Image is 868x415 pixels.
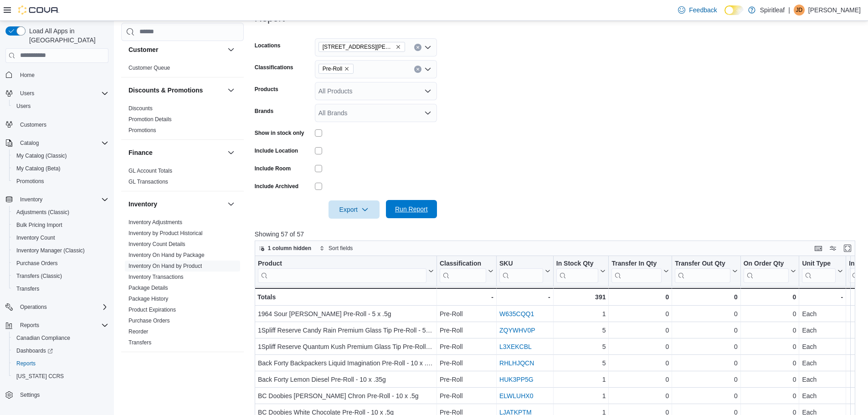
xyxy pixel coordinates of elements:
span: Discounts [128,105,153,112]
div: 0 [675,292,737,302]
p: Spiritleaf [760,5,785,15]
span: Promotions [16,178,44,185]
span: Inventory On Hand by Package [128,251,205,259]
div: Inventory [121,217,244,352]
div: 5 [556,358,606,369]
div: 0 [675,374,737,385]
div: On Order Qty [744,259,789,282]
span: Pre-Roll [318,64,354,74]
button: 1 column hidden [255,243,315,254]
button: [US_STATE] CCRS [9,370,112,383]
button: Inventory [226,199,236,210]
div: 0 [744,374,796,385]
a: ELWLUHX0 [499,392,533,400]
a: Inventory On Hand by Package [128,252,205,258]
button: Catalog [2,137,112,149]
span: Inventory [20,196,42,203]
button: Inventory Manager (Classic) [9,244,112,257]
div: Transfer Out Qty [675,259,730,282]
button: Discounts & Promotions [226,85,236,96]
button: Sort fields [316,243,356,254]
div: 1Spliff Reserve Quantum Kush Premium Glass Tip Pre-Roll - 5 x .6g [258,341,434,352]
div: 0 [675,341,737,352]
span: Inventory On Hand by Product [128,262,202,270]
p: [PERSON_NAME] [808,5,861,15]
span: Adjustments (Classic) [16,209,69,216]
button: Open list of options [424,44,431,51]
a: Inventory by Product Historical [128,230,203,236]
a: Discounts [128,105,153,112]
span: Purchase Orders [16,260,58,267]
button: Discounts & Promotions [128,86,224,95]
span: Load All Apps in [GEOGRAPHIC_DATA] [26,26,108,45]
span: Dashboards [13,345,108,356]
div: Finance [121,165,244,191]
div: 0 [675,308,737,319]
a: Canadian Compliance [13,333,74,343]
button: Promotions [9,175,112,188]
div: Transfer In Qty [611,259,662,282]
div: Product [258,259,426,268]
a: My Catalog (Beta) [13,163,64,174]
button: Canadian Compliance [9,332,112,344]
span: Canadian Compliance [13,333,108,343]
div: 1 [556,308,606,319]
a: Inventory Adjustments [128,219,182,225]
div: Pre-Roll [440,358,493,369]
div: Each [802,358,843,369]
label: Brands [255,108,273,115]
div: Pre-Roll [440,325,493,336]
span: Feedback [689,5,717,15]
a: Reports [13,358,39,369]
span: Catalog [20,139,39,147]
span: Inventory Manager (Classic) [16,247,85,254]
div: 1964 Sour [PERSON_NAME] Pre-Roll - 5 x .5g [258,308,434,319]
button: Unit Type [802,259,843,282]
span: Transfers [128,339,151,346]
a: Promotions [128,127,156,133]
button: Open list of options [424,87,431,95]
button: Transfers (Classic) [9,270,112,282]
a: [US_STATE] CCRS [13,371,67,382]
div: 391 [556,292,606,302]
button: Inventory [2,193,112,206]
button: Operations [2,301,112,313]
button: Purchase Orders [9,257,112,270]
a: Feedback [674,1,720,19]
button: Run Report [386,200,437,218]
span: Purchase Orders [128,317,170,324]
button: Users [16,88,38,99]
div: Unit Type [802,259,836,282]
span: Transfers [16,285,39,292]
button: Inventory Count [9,231,112,244]
div: Customer [121,62,244,77]
button: Catalog [16,138,42,149]
span: Canadian Compliance [16,334,70,342]
a: Settings [16,389,43,400]
span: Inventory Count [13,232,108,243]
span: My Catalog (Classic) [13,150,108,161]
h3: Inventory [128,200,157,209]
div: 0 [675,358,737,369]
a: Product Expirations [128,307,176,313]
a: Dashboards [13,345,56,356]
span: Promotion Details [128,116,172,123]
button: Finance [226,147,236,158]
a: Promotions [13,176,48,187]
div: SKU URL [499,259,543,282]
h3: Finance [128,148,153,157]
input: Dark Mode [724,5,744,15]
div: - [802,292,843,302]
div: 5 [556,325,606,336]
div: Pre-Roll [440,374,493,385]
button: In Stock Qty [556,259,606,282]
p: | [788,5,790,15]
div: Transfer In Qty [611,259,662,268]
a: Customer Queue [128,65,170,71]
span: Users [13,101,108,112]
span: Package History [128,295,168,302]
button: Transfer Out Qty [675,259,737,282]
a: ZQYWHV0P [499,327,535,334]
